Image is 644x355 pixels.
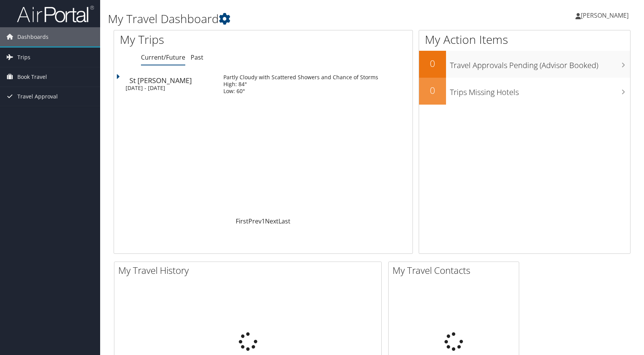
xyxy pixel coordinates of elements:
[120,32,282,48] h1: My Trips
[129,77,216,84] div: St [PERSON_NAME]
[392,264,519,277] h2: My Travel Contacts
[223,81,378,88] div: High: 84°
[419,84,446,97] h2: 0
[581,11,629,20] span: [PERSON_NAME]
[236,217,248,225] a: First
[450,83,630,98] h3: Trips Missing Hotels
[17,27,49,47] span: Dashboards
[262,217,265,225] a: 1
[450,56,630,71] h3: Travel Approvals Pending (Advisor Booked)
[419,57,446,70] h2: 0
[575,4,636,27] a: [PERSON_NAME]
[223,88,378,95] div: Low: 60°
[126,85,212,92] div: [DATE] - [DATE]
[17,5,94,23] img: airportal-logo.png
[419,78,630,105] a: 0Trips Missing Hotels
[419,32,630,48] h1: My Action Items
[141,53,185,62] a: Current/Future
[419,51,630,78] a: 0Travel Approvals Pending (Advisor Booked)
[223,74,378,81] div: Partly Cloudy with Scattered Showers and Chance of Storms
[278,217,290,225] a: Last
[108,11,460,27] h1: My Travel Dashboard
[17,87,58,106] span: Travel Approval
[17,67,47,87] span: Book Travel
[191,53,203,62] a: Past
[17,48,30,67] span: Trips
[248,217,262,225] a: Prev
[118,264,381,277] h2: My Travel History
[265,217,278,225] a: Next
